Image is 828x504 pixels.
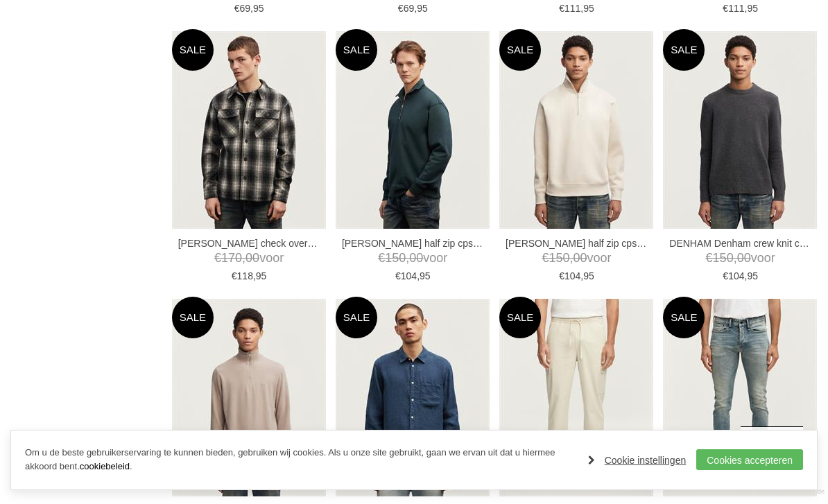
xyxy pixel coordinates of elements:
[583,270,594,281] span: 95
[713,251,734,265] span: 150
[580,3,583,14] span: ,
[178,237,320,250] a: [PERSON_NAME] check overshirt pwc Overhemden
[245,251,259,265] span: 00
[80,461,130,471] a: cookiebeleid
[401,270,417,281] span: 104
[25,446,574,475] p: Om u de beste gebruikerservaring te kunnen bieden, gebruiken wij cookies. Als u onze site gebruik...
[728,270,744,281] span: 104
[564,3,580,14] span: 111
[734,251,737,265] span: ,
[232,270,237,281] span: €
[250,3,253,14] span: ,
[237,270,253,281] span: 118
[239,3,250,14] span: 69
[564,270,580,281] span: 104
[506,250,648,267] span: voor
[385,251,406,265] span: 150
[342,250,484,267] span: voor
[417,3,428,14] span: 95
[234,3,240,14] span: €
[398,3,404,14] span: €
[580,270,583,281] span: ,
[583,3,594,14] span: 95
[409,251,423,265] span: 00
[417,270,420,281] span: ,
[745,3,748,14] span: ,
[178,250,320,267] span: voor
[506,237,648,250] a: [PERSON_NAME] half zip cps Truien
[723,3,728,14] span: €
[214,251,221,265] span: €
[745,270,748,281] span: ,
[336,31,490,229] img: DENHAM Aldo half zip cps Truien
[663,299,817,496] img: DENHAM Bolt fmwgc Jeans
[221,251,242,265] span: 170
[414,3,417,14] span: ,
[253,3,264,14] span: 95
[723,270,728,281] span: €
[663,31,817,229] img: DENHAM Denham crew knit cch Truien
[559,3,564,14] span: €
[741,426,803,489] a: Terug naar boven
[569,251,573,265] span: ,
[549,251,569,265] span: 150
[542,251,549,265] span: €
[406,251,409,265] span: ,
[395,270,401,281] span: €
[499,31,653,229] img: DENHAM Aldo half zip cps Truien
[706,251,713,265] span: €
[747,3,758,14] span: 95
[747,270,758,281] span: 95
[728,3,744,14] span: 111
[420,270,431,281] span: 95
[573,251,587,265] span: 00
[737,251,751,265] span: 00
[669,237,811,250] a: DENHAM Denham crew knit cch Truien
[336,299,490,496] img: DENHAM Rob reg tee l Overhemden
[669,250,811,267] span: voor
[172,299,326,496] img: DENHAM Roger half zip cmj Truien
[172,31,326,229] img: DENHAM Oliver check overshirt pwc Overhemden
[342,237,484,250] a: [PERSON_NAME] half zip cps Truien
[378,251,385,265] span: €
[256,270,267,281] span: 95
[404,3,415,14] span: 69
[559,270,564,281] span: €
[588,450,687,471] a: Cookie instellingen
[242,251,245,265] span: ,
[696,449,803,470] a: Cookies accepteren
[253,270,256,281] span: ,
[499,299,653,496] img: DENHAM Clean carlton cargo tc Broeken en Pantalons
